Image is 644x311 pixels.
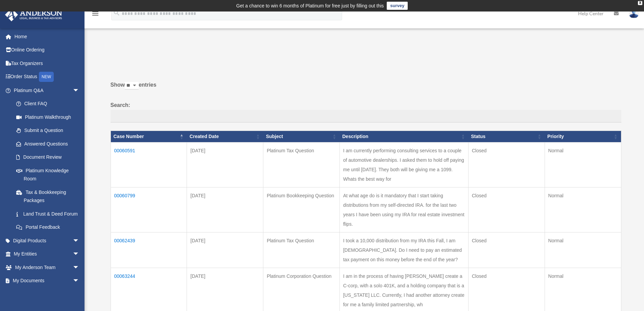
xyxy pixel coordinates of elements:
span: arrow_drop_down [73,287,86,301]
span: arrow_drop_down [73,84,86,97]
span: arrow_drop_down [73,274,86,288]
td: Normal [545,232,621,268]
a: Land Trust & Deed Forum [9,207,86,221]
td: I am currently performing consulting services to a couple of automotive dealerships. I asked them... [339,142,468,187]
a: My Documentsarrow_drop_down [5,274,90,288]
i: menu [91,9,99,18]
th: Status: activate to sort column ascending [468,131,545,142]
a: survey [387,2,408,10]
th: Created Date: activate to sort column ascending [187,131,263,142]
td: [DATE] [187,142,263,187]
td: [DATE] [187,232,263,268]
img: Anderson Advisors Platinum Portal [3,8,64,21]
a: My Anderson Teamarrow_drop_down [5,261,90,274]
td: Normal [545,187,621,232]
a: Digital Productsarrow_drop_down [5,234,90,247]
a: Platinum Walkthrough [9,110,86,124]
a: Order StatusNEW [5,70,90,84]
td: At what age do is it mandatory that I start taking distributions from my self-directed IRA. for t... [339,187,468,232]
select: Showentries [125,82,139,90]
label: Show entries [111,80,621,96]
a: My Entitiesarrow_drop_down [5,247,90,261]
td: Platinum Tax Question [263,232,340,268]
span: arrow_drop_down [73,247,86,261]
th: Priority: activate to sort column ascending [545,131,621,142]
img: User Pic [629,8,639,18]
div: close [638,1,642,5]
a: Home [5,30,90,43]
a: Client FAQ [9,97,86,111]
td: 00060591 [111,142,187,187]
th: Case Number: activate to sort column descending [111,131,187,142]
a: Platinum Q&Aarrow_drop_down [5,84,86,97]
td: Platinum Tax Question [263,142,340,187]
td: I took a 10,000 distribution from my IRA this Fall, I am [DEMOGRAPHIC_DATA]. Do I need to pay an ... [339,232,468,268]
a: Online Ordering [5,43,90,57]
a: Answered Questions [9,137,83,151]
a: Document Review [9,151,86,164]
input: Search: [111,110,621,123]
span: arrow_drop_down [73,234,86,248]
td: Closed [468,232,545,268]
td: Closed [468,142,545,187]
td: Closed [468,187,545,232]
a: Portal Feedback [9,221,86,234]
a: Tax & Bookkeeping Packages [9,185,86,207]
a: menu [91,12,99,18]
label: Search: [111,101,621,123]
td: [DATE] [187,187,263,232]
a: Submit a Question [9,124,86,137]
i: search [113,9,120,17]
a: Platinum Knowledge Room [9,164,86,185]
td: 00060799 [111,187,187,232]
th: Subject: activate to sort column ascending [263,131,340,142]
a: Online Learningarrow_drop_down [5,287,90,301]
span: arrow_drop_down [73,261,86,274]
div: NEW [39,72,54,82]
td: 00062439 [111,232,187,268]
a: Tax Organizers [5,57,90,70]
div: Get a chance to win 6 months of Platinum for free just by filling out this [236,2,384,10]
td: Platinum Bookkeeping Question [263,187,340,232]
th: Description: activate to sort column ascending [339,131,468,142]
td: Normal [545,142,621,187]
